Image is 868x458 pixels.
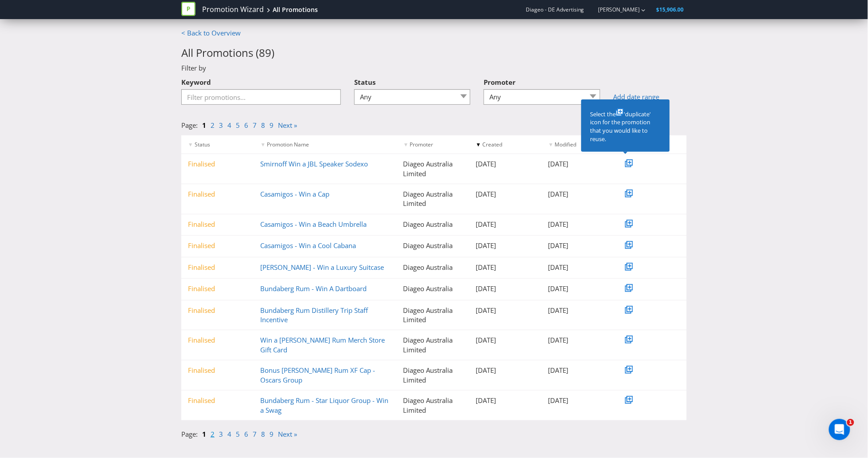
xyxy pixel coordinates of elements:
[657,6,684,13] span: $15,906.00
[270,430,274,438] a: 9
[542,396,614,405] div: [DATE]
[227,430,231,438] a: 4
[267,141,309,148] span: Promotion Name
[829,419,850,440] iframe: Intercom live chat
[181,241,254,250] div: Finalised
[202,430,206,438] a: 1
[469,306,542,315] div: [DATE]
[278,430,297,438] a: Next »
[261,159,368,168] a: Smirnoff Win a JBL Speaker Sodexo
[219,430,223,438] a: 3
[548,141,554,148] span: ▼
[397,263,469,272] div: Diageo Australia
[397,366,469,385] div: Diageo Australia Limited
[259,45,271,60] span: 89
[354,78,375,87] span: Status
[181,121,198,130] span: Page:
[403,141,409,148] span: ▼
[181,306,254,315] div: Finalised
[202,4,264,15] a: Promotion Wizard
[211,121,215,130] a: 2
[542,190,614,199] div: [DATE]
[181,366,254,375] div: Finalised
[469,159,542,169] div: [DATE]
[397,241,469,250] div: Diageo Australia
[590,110,616,118] span: Select the
[202,121,206,130] a: 1
[181,336,254,345] div: Finalised
[181,396,254,405] div: Finalised
[261,121,265,130] a: 8
[482,141,502,148] span: Created
[181,284,254,293] div: Finalised
[397,396,469,415] div: Diageo Australia Limited
[542,306,614,315] div: [DATE]
[181,28,241,37] a: < Back to Overview
[469,241,542,250] div: [DATE]
[555,141,577,148] span: Modified
[397,284,469,293] div: Diageo Australia
[397,336,469,355] div: Diageo Australia Limited
[469,336,542,345] div: [DATE]
[476,141,481,148] span: ▼
[590,6,640,13] a: [PERSON_NAME]
[271,45,274,60] span: )
[542,159,614,169] div: [DATE]
[542,220,614,229] div: [DATE]
[261,430,265,438] a: 8
[542,284,614,293] div: [DATE]
[484,78,516,87] span: Promoter
[244,430,248,438] a: 6
[542,263,614,272] div: [DATE]
[188,141,193,148] span: ▼
[181,159,254,169] div: Finalised
[261,241,356,250] a: Casamigos - Win a Cool Cabana
[469,396,542,405] div: [DATE]
[590,110,651,143] span: 'duplicate' icon for the promotion that you would like to reuse.
[253,121,257,130] a: 7
[236,121,240,130] a: 5
[211,430,215,438] a: 2
[273,5,318,14] div: All Promotions
[469,220,542,229] div: [DATE]
[236,430,240,438] a: 5
[261,366,375,384] a: Bonus [PERSON_NAME] Rum XF Cap - Oscars Group
[181,220,254,229] div: Finalised
[181,263,254,272] div: Finalised
[181,430,198,438] span: Page:
[542,366,614,375] div: [DATE]
[847,419,854,426] span: 1
[261,263,384,272] a: [PERSON_NAME] - Win a Luxury Suitcase
[278,121,297,130] a: Next »
[542,336,614,345] div: [DATE]
[195,141,210,148] span: Status
[410,141,434,148] span: Promoter
[397,190,469,209] div: Diageo Australia Limited
[253,430,257,438] a: 7
[219,121,223,130] a: 3
[397,306,469,325] div: Diageo Australia Limited
[261,220,367,229] a: Casamigos - Win a Beach Umbrella
[469,284,542,293] div: [DATE]
[261,284,367,293] a: Bundaberg Rum - Win A Dartboard
[614,92,687,102] a: Add date range
[181,45,259,60] span: All Promotions (
[261,336,385,354] a: Win a [PERSON_NAME] Rum Merch Store Gift Card
[227,121,231,130] a: 4
[526,6,584,13] span: Diageo - DE Advertising
[397,159,469,178] div: Diageo Australia Limited
[181,73,211,87] label: Keyword
[542,241,614,250] div: [DATE]
[175,63,693,73] div: Filter by
[397,220,469,229] div: Diageo Australia
[244,121,248,130] a: 6
[181,190,254,199] div: Finalised
[261,190,330,198] a: Casamigos - Win a Cap
[181,89,341,105] input: Filter promotions...
[261,396,389,414] a: Bundaberg Rum - Star Liquor Group - Win a Swag
[270,121,274,130] a: 9
[261,141,266,148] span: ▼
[469,190,542,199] div: [DATE]
[469,263,542,272] div: [DATE]
[261,306,368,324] a: Bundaberg Rum Distillery Trip Staff Incentive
